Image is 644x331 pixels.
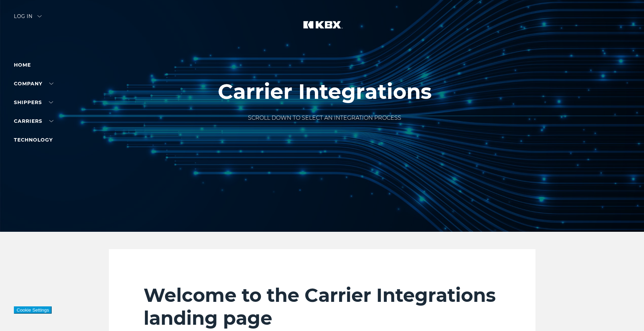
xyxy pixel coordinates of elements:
[14,62,31,68] a: Home
[14,80,53,87] a: Company
[14,155,59,162] a: RESOURCES
[14,14,42,24] div: Log in
[14,306,52,314] button: Cookie Settings
[296,14,348,44] img: kbx logo
[218,80,432,103] h1: Carrier Integrations
[218,114,432,122] p: SCROLL DOWN TO SELECT AN INTEGRATION PROCESS
[14,99,53,105] a: SHIPPERS
[14,118,53,124] a: Carriers
[144,284,501,330] h2: Welcome to the Carrier Integrations landing page
[14,137,53,143] a: Technology
[37,15,42,17] img: arrow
